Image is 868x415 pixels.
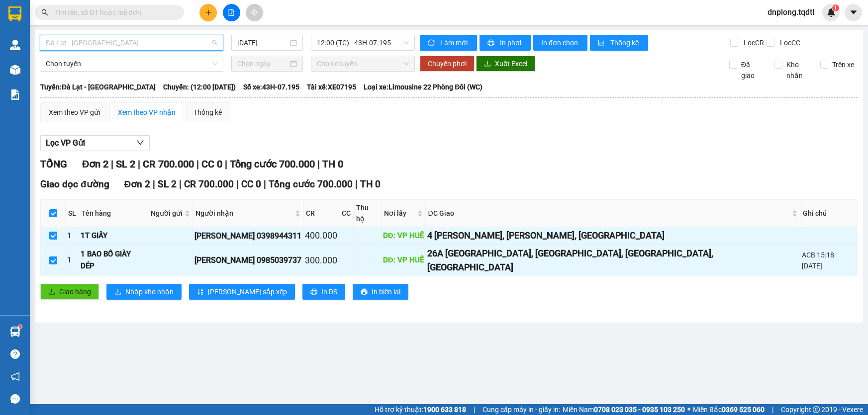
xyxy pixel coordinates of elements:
[40,178,109,190] span: Giao dọc đường
[383,254,424,266] div: DĐ: VP HUẾ
[243,82,299,92] span: Số xe: 43H-07.195
[428,39,436,47] span: sync
[813,406,820,413] span: copyright
[223,4,240,21] button: file-add
[10,327,20,337] img: warehouse-icon
[305,229,337,243] div: 400.000
[125,286,174,297] span: Nhập kho nhận
[8,6,21,21] img: logo-vxr
[372,286,400,297] span: In biên lai
[782,59,812,81] span: Kho nhận
[590,35,648,51] button: bar-chartThống kê
[772,404,773,415] span: |
[153,178,155,190] span: |
[375,404,466,415] span: Hỗ trợ kỹ thuật:
[10,394,20,404] span: message
[251,9,258,16] span: aim
[384,208,415,219] span: Nơi lấy
[760,6,822,18] span: dnplong.tqdtl
[317,158,320,170] span: |
[237,58,288,69] input: Chọn ngày
[322,158,343,170] span: TH 0
[225,158,227,170] span: |
[81,249,146,272] div: 1 BAO BỐ GIÀY DÉP
[598,39,606,47] span: bar-chart
[480,35,531,51] button: printerIn phơi
[194,230,301,242] div: [PERSON_NAME] 0398944311
[849,8,858,17] span: caret-down
[317,35,409,50] span: 12:00 (TC) - 43H-07.195
[66,200,79,227] th: SL
[79,200,148,227] th: Tên hàng
[81,230,146,242] div: 1T GIẤY
[10,349,20,359] span: question-circle
[737,59,767,81] span: Đã giao
[354,200,382,227] th: Thu hộ
[307,82,356,92] span: Tài xế: XE07195
[360,178,381,190] span: TH 0
[205,9,212,16] span: plus
[834,4,837,11] span: 1
[59,286,91,297] span: Giao hàng
[687,408,690,412] span: ⚪️
[197,288,204,296] span: sort-ascending
[321,286,337,297] span: In DS
[194,254,301,266] div: [PERSON_NAME] 0985039737
[427,229,798,243] div: 4 [PERSON_NAME], [PERSON_NAME], [GEOGRAPHIC_DATA]
[828,59,858,70] span: Trên xe
[484,60,491,68] span: download
[230,158,315,170] span: Tổng cước 700.000
[151,208,183,219] span: Người gửi
[827,8,836,17] img: icon-new-feature
[495,58,527,69] span: Xuất Excel
[67,230,77,242] div: 1
[317,56,409,71] span: Chọn chuyến
[303,200,339,227] th: CR
[427,247,798,275] div: 26A [GEOGRAPHIC_DATA], [GEOGRAPHIC_DATA], [GEOGRAPHIC_DATA], [GEOGRAPHIC_DATA]
[41,9,48,16] span: search
[158,178,177,190] span: SL 2
[563,404,685,415] span: Miền Nam
[610,37,640,48] span: Thống kê
[800,200,858,227] th: Ghi chú
[832,4,839,11] sup: 1
[364,82,482,92] span: Loại xe: Limousine 22 Phòng Đôi (WC)
[189,284,295,300] button: sort-ascending[PERSON_NAME] sắp xếp
[594,406,685,414] strong: 0708 023 035 - 0935 103 250
[10,40,20,50] img: warehouse-icon
[228,9,235,16] span: file-add
[208,286,287,297] span: [PERSON_NAME] sắp xếp
[476,56,535,72] button: downloadXuất Excel
[693,404,765,415] span: Miền Bắc
[184,178,234,190] span: CR 700.000
[106,284,182,300] button: downloadNhập kho nhận
[46,35,217,50] span: Đà Lạt - Sài Gòn
[199,4,217,21] button: plus
[302,284,345,300] button: printerIn DS
[241,178,261,190] span: CC 0
[179,178,182,190] span: |
[541,37,579,48] span: In đơn chọn
[420,56,475,72] button: Chuyển phơi
[55,7,172,18] input: Tìm tên, số ĐT hoặc mã đơn
[310,288,317,296] span: printer
[740,37,766,48] span: Lọc CR
[420,35,477,51] button: syncLàm mới
[10,65,20,75] img: warehouse-icon
[237,37,288,48] input: 14/08/2025
[48,288,55,296] span: upload
[361,288,368,296] span: printer
[353,284,408,300] button: printerIn biên lai
[802,249,856,271] div: ACB 15:18 [DATE]
[236,178,239,190] span: |
[487,39,496,47] span: printer
[355,178,358,190] span: |
[264,178,266,190] span: |
[10,89,20,100] img: solution-icon
[40,284,99,300] button: uploadGiao hàng
[195,208,293,219] span: Người nhận
[269,178,353,190] span: Tổng cước 700.000
[428,208,790,219] span: ĐC Giao
[383,230,424,242] div: DĐ: VP HUẾ
[722,406,765,414] strong: 0369 525 060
